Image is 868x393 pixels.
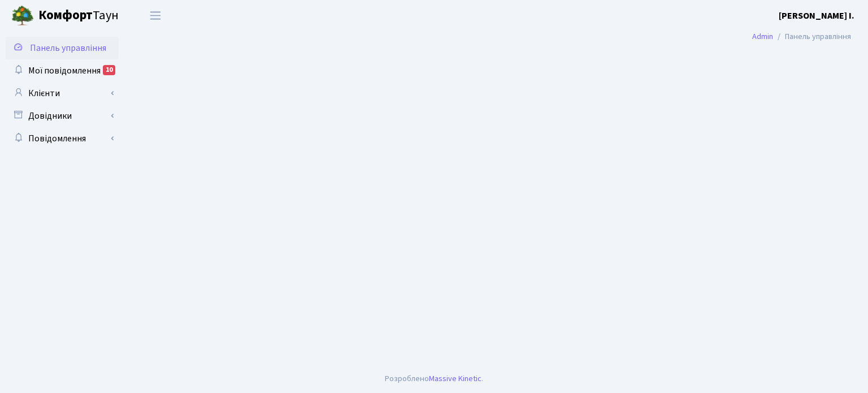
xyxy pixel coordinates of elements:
a: Довідники [6,105,119,127]
a: Admin [752,31,773,42]
img: logo.png [11,5,34,27]
a: [PERSON_NAME] І. [779,9,854,23]
button: Переключити навігацію [141,6,170,25]
li: Панель управління [773,31,851,43]
a: Клієнти [6,82,119,105]
div: Розроблено . [385,373,483,385]
a: Повідомлення [6,127,119,150]
b: Комфорт [38,6,93,24]
span: Мої повідомлення [28,64,101,77]
span: Таун [38,6,119,25]
a: Мої повідомлення10 [6,59,119,82]
nav: breadcrumb [735,25,868,49]
div: 10 [103,65,115,75]
a: Massive Kinetic [429,373,481,385]
span: Панель управління [30,42,106,54]
b: [PERSON_NAME] І. [779,10,854,22]
a: Панель управління [6,37,119,59]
